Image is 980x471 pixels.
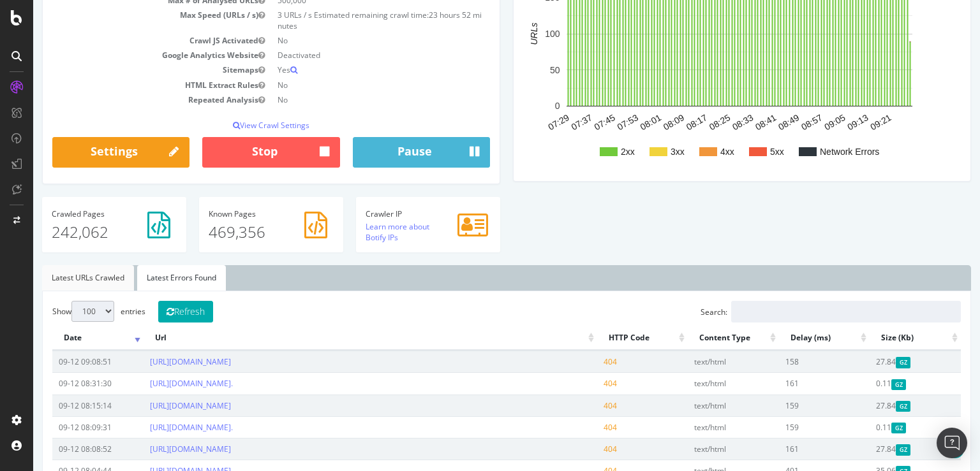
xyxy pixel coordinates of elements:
[320,137,457,168] button: Pause
[512,29,527,39] text: 100
[238,92,457,107] td: No
[858,379,873,390] span: Gzipped Content
[19,326,110,351] th: Date: activate to sort column ascending
[117,378,200,389] a: [URL][DOMAIN_NAME].
[637,147,651,157] text: 3xx
[588,147,602,157] text: 2xx
[19,438,110,460] td: 09-12 08:08:52
[836,351,928,372] td: 27.84
[697,112,722,132] text: 08:33
[238,33,457,48] td: No
[737,147,751,157] text: 5xx
[746,351,837,372] td: 158
[19,78,238,92] td: HTML Extract Rules
[605,112,630,132] text: 08:01
[117,400,198,411] a: [URL][DOMAIN_NAME]
[937,428,967,458] div: Open Intercom Messenger
[244,10,449,31] span: 23 hours 52 minutes
[38,301,81,322] select: Showentries
[863,444,877,455] span: Gzipped Content
[19,48,238,62] td: Google Analytics Website
[655,326,746,351] th: Content Type: activate to sort column ascending
[104,265,193,291] a: Latest Errors Found
[789,112,814,132] text: 09:05
[836,372,928,394] td: 0.11
[667,301,928,322] label: Search:
[559,112,584,132] text: 07:45
[570,356,584,367] span: 404
[628,112,653,132] text: 08:09
[655,438,746,460] td: text/html
[858,423,873,433] span: Gzipped Content
[19,210,144,218] h4: Pages Crawled
[746,326,837,351] th: Delay (ms): activate to sort column ascending
[536,112,561,132] text: 07:37
[175,210,301,218] h4: Pages Known
[19,395,110,416] td: 09-12 08:15:14
[720,112,745,132] text: 08:41
[570,378,584,389] span: 404
[687,147,701,157] text: 4xx
[863,357,877,368] span: Gzipped Content
[674,112,699,132] text: 08:25
[19,62,238,77] td: Sitemaps
[746,416,837,438] td: 159
[655,395,746,416] td: text/html
[746,395,837,416] td: 159
[19,33,238,48] td: Crawl JS Activated
[238,8,457,33] td: 3 URLs / s Estimated remaining crawl time:
[655,372,746,394] td: text/html
[836,395,928,416] td: 27.84
[19,416,110,438] td: 09-12 08:09:31
[238,78,457,92] td: No
[496,23,506,45] text: URLs
[564,326,655,351] th: HTTP Code: activate to sort column ascending
[766,112,791,132] text: 08:57
[655,416,746,438] td: text/html
[169,137,306,168] button: Stop
[19,351,110,372] td: 09-12 09:08:51
[19,8,238,33] td: Max Speed (URLs / s)
[332,210,457,218] h4: Crawler IP
[570,444,584,454] span: 404
[125,301,180,322] button: Refresh
[743,112,768,132] text: 08:49
[836,438,928,460] td: 27.84
[517,65,527,75] text: 50
[175,221,301,243] p: 469,356
[19,221,144,243] p: 242,062
[19,92,238,107] td: Repeated Analysis
[110,326,564,351] th: Url: activate to sort column ascending
[117,422,200,433] a: [URL][DOMAIN_NAME].
[835,112,860,132] text: 09:21
[117,356,198,367] a: [URL][DOMAIN_NAME]
[651,112,676,132] text: 08:17
[238,62,457,77] td: Yes
[332,221,396,243] a: Learn more about Botify IPs
[19,372,110,394] td: 09-12 08:31:30
[583,112,607,132] text: 07:53
[746,438,837,460] td: 161
[836,326,928,351] th: Size (Kb): activate to sort column ascending
[19,301,112,322] label: Show entries
[513,112,538,132] text: 07:29
[570,422,584,433] span: 404
[698,301,928,322] input: Search:
[812,112,837,132] text: 09:13
[522,101,527,112] text: 0
[746,372,837,394] td: 161
[117,444,198,454] a: [URL][DOMAIN_NAME]
[19,137,156,168] a: Settings
[9,265,101,291] a: Latest URLs Crawled
[238,48,457,62] td: Deactivated
[863,401,877,412] span: Gzipped Content
[836,416,928,438] td: 0.11
[787,147,846,157] text: Network Errors
[655,351,746,372] td: text/html
[19,120,457,131] p: View Crawl Settings
[570,400,584,411] span: 404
